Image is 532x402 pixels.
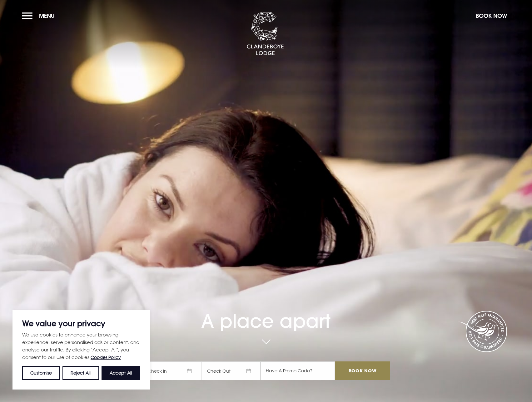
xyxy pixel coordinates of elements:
p: We value your privacy [22,320,140,327]
div: We value your privacy [12,310,150,390]
button: Book Now [473,9,510,22]
button: Customise [22,366,60,380]
span: Menu [39,12,55,19]
span: Check Out [201,361,261,380]
input: Book Now [335,361,390,380]
button: Reject All [62,366,99,380]
input: Have A Promo Code? [261,361,335,380]
a: Cookies Policy [91,355,121,360]
h1: A place apart [142,286,390,332]
span: Check In [142,361,201,380]
p: We use cookies to enhance your browsing experience, serve personalised ads or content, and analys... [22,331,140,361]
button: Accept All [102,366,140,380]
button: Menu [22,9,58,22]
img: Clandeboye Lodge [246,12,284,56]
